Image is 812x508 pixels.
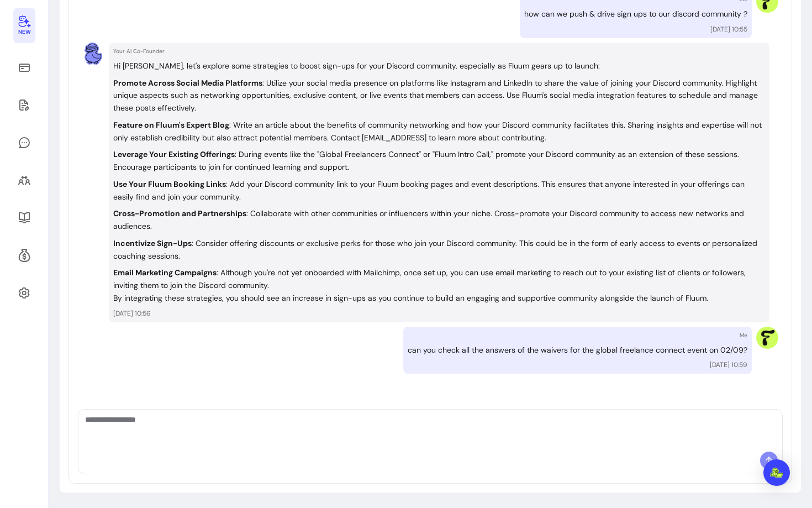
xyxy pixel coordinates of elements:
p: : Write an article about the benefits of community networking and how your Discord community faci... [113,120,762,143]
p: : Consider offering discounts or exclusive perks for those who join your Discord community. This ... [113,238,757,261]
a: Settings [13,280,35,306]
p: Hi [PERSON_NAME], let's explore some strategies to boost sign-ups for your Discord community, esp... [113,60,765,72]
strong: Leverage Your Existing Offerings [113,149,235,159]
a: Resources [13,205,35,231]
p: [DATE] 10:56 [113,309,765,318]
strong: Cross-Promotion and Partnerships [113,208,246,218]
span: New [18,29,30,36]
p: : Although you're not yet onboarded with Mailchimp, once set up, you can use email marketing to r... [113,268,746,290]
img: AI Co-Founder avatar [82,43,104,65]
a: My Messages [13,129,35,156]
a: Waivers [13,92,35,118]
a: New [13,8,35,43]
textarea: Ask me anything... [85,414,776,447]
p: Me [740,331,747,339]
p: Your AI Co-Founder [113,47,765,55]
p: By integrating these strategies, you should see an increase in sign-ups as you continue to build ... [113,292,765,305]
strong: Feature on Fluum's Expert Blog [113,120,229,130]
a: Refer & Earn [13,242,35,269]
p: how can we push & drive sign ups to our discord community ? [524,8,747,20]
div: Open Intercom Messenger [763,459,790,486]
p: [DATE] 10:59 [710,360,747,369]
strong: Email Marketing Campaigns [113,268,217,277]
strong: Promote Across Social Media Platforms [113,78,262,88]
p: [DATE] 10:55 [710,25,747,34]
p: : Add your Discord community link to your Fluum booking pages and event descriptions. This ensure... [113,179,745,202]
p: can you check all the answers of the waivers for the global freelance connect event on 02/09? [408,344,747,357]
img: Provider image [756,327,778,349]
p: : Collaborate with other communities or influencers within your niche. Cross-promote your Discord... [113,208,744,231]
p: : During events like the "Global Freelancers Connect" or "Fluum Intro Call," promote your Discord... [113,149,739,172]
a: Sales [13,54,35,81]
p: : Utilize your social media presence on platforms like Instagram and LinkedIn to share the value ... [113,78,758,113]
strong: Incentivize Sign-Ups [113,238,192,248]
a: Clients [13,167,35,193]
strong: Use Your Fluum Booking Links [113,179,226,189]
